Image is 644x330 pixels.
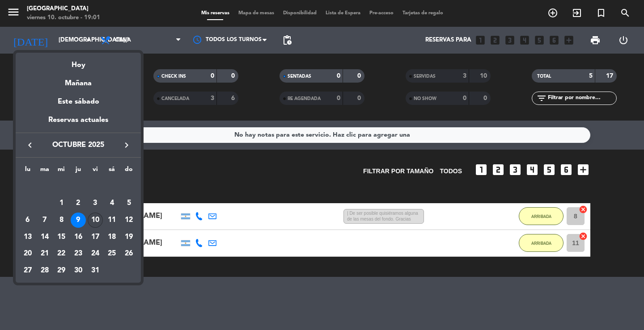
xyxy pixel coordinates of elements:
div: 14 [37,230,52,245]
td: 13 de octubre de 2025 [19,229,36,246]
div: 10 [88,213,103,228]
td: 22 de octubre de 2025 [53,246,70,263]
div: 2 [71,196,86,211]
div: 6 [20,213,35,228]
div: 20 [20,246,35,262]
div: 5 [121,196,136,211]
div: 12 [121,213,136,228]
td: 8 de octubre de 2025 [53,212,70,229]
div: 9 [71,213,86,228]
div: 8 [54,213,69,228]
td: 19 de octubre de 2025 [120,229,137,246]
th: lunes [19,164,36,178]
div: 19 [121,230,136,245]
td: 2 de octubre de 2025 [70,195,87,212]
div: 7 [37,213,52,228]
div: 11 [104,213,119,228]
td: 17 de octubre de 2025 [87,229,104,246]
div: 31 [88,263,103,278]
i: keyboard_arrow_left [25,140,35,150]
div: 30 [71,263,86,278]
div: 18 [104,230,119,245]
div: 25 [104,246,119,262]
th: miércoles [53,164,70,178]
th: martes [36,164,53,178]
td: 11 de octubre de 2025 [104,212,121,229]
div: 17 [88,230,103,245]
td: 12 de octubre de 2025 [120,212,137,229]
div: 3 [88,196,103,211]
div: 21 [37,246,52,262]
div: 22 [54,246,69,262]
td: 18 de octubre de 2025 [104,229,121,246]
td: 5 de octubre de 2025 [120,195,137,212]
th: sábado [104,164,121,178]
td: 4 de octubre de 2025 [104,195,121,212]
span: octubre 2025 [38,139,119,151]
div: Hoy [16,53,141,71]
div: 24 [88,246,103,262]
div: 16 [71,230,86,245]
div: Reservas actuales [16,114,141,133]
button: keyboard_arrow_right [119,139,135,151]
th: viernes [87,164,104,178]
button: keyboard_arrow_left [22,139,38,151]
td: 29 de octubre de 2025 [53,262,70,279]
td: 26 de octubre de 2025 [120,246,137,263]
div: 26 [121,246,136,262]
td: 16 de octubre de 2025 [70,229,87,246]
div: 13 [20,230,35,245]
td: 25 de octubre de 2025 [104,246,121,263]
td: 15 de octubre de 2025 [53,229,70,246]
div: 4 [104,196,119,211]
div: Este sábado [16,89,141,114]
td: 6 de octubre de 2025 [19,212,36,229]
i: keyboard_arrow_right [121,140,132,150]
th: domingo [120,164,137,178]
td: 23 de octubre de 2025 [70,246,87,263]
div: Mañana [16,71,141,89]
div: 15 [54,230,69,245]
div: 23 [71,246,86,262]
div: 1 [54,196,69,211]
div: 27 [20,263,35,278]
td: 14 de octubre de 2025 [36,229,53,246]
td: OCT. [19,178,137,195]
td: 28 de octubre de 2025 [36,262,53,279]
td: 7 de octubre de 2025 [36,212,53,229]
td: 9 de octubre de 2025 [70,212,87,229]
td: 1 de octubre de 2025 [53,195,70,212]
td: 27 de octubre de 2025 [19,262,36,279]
div: 28 [37,263,52,278]
td: 3 de octubre de 2025 [87,195,104,212]
div: 29 [54,263,69,278]
td: 10 de octubre de 2025 [87,212,104,229]
td: 30 de octubre de 2025 [70,262,87,279]
th: jueves [70,164,87,178]
td: 24 de octubre de 2025 [87,246,104,263]
td: 21 de octubre de 2025 [36,246,53,263]
td: 20 de octubre de 2025 [19,246,36,263]
td: 31 de octubre de 2025 [87,262,104,279]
